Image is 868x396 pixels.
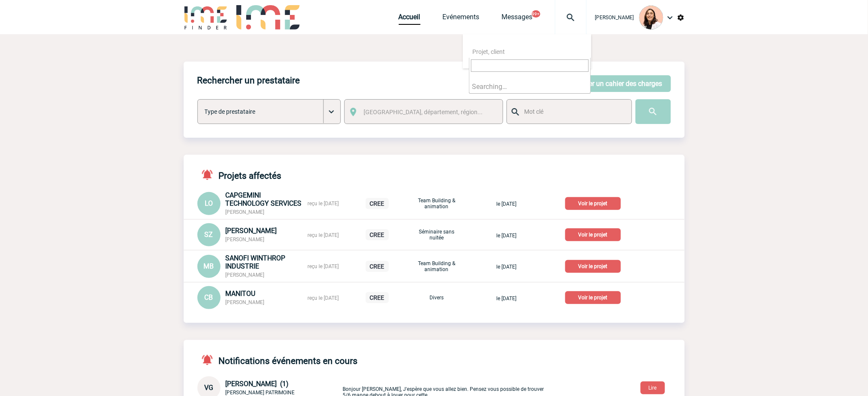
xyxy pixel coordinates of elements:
span: le [DATE] [496,264,516,270]
span: CB [205,293,213,301]
img: 129834-0.png [639,6,663,30]
span: reçu le [DATE] [308,201,339,207]
span: SZ [205,231,213,239]
span: CAPGEMINI TECHNOLOGY SERVICES [226,191,302,207]
span: [PERSON_NAME] [226,209,265,215]
a: Voir le projet [565,199,624,207]
span: le [DATE] [496,201,516,207]
input: Submit [635,99,671,124]
a: Voir le projet [565,230,624,238]
span: [GEOGRAPHIC_DATA], département, région... [364,109,483,115]
p: CREE [366,261,389,272]
button: Lire [641,381,665,394]
span: [PERSON_NAME] [226,272,265,278]
h4: Projets affectés [197,168,282,181]
p: Voir le projet [565,260,621,273]
span: [PERSON_NAME] (1) [226,380,289,388]
span: VG [204,384,213,392]
img: notifications-active-24-px-r.png [201,168,219,181]
a: Voir le projet [565,262,624,270]
p: Voir le projet [565,291,621,304]
a: Evénements [443,13,480,25]
span: MB [204,262,214,270]
span: SANOFI WINTHROP INDUSTRIE [226,254,286,270]
span: le [DATE] [496,233,516,239]
span: [PERSON_NAME] [226,236,265,242]
p: Team Building & animation [415,260,458,272]
span: Projet, client [473,48,505,55]
h4: Rechercher un prestataire [197,75,300,86]
span: le [DATE] [496,296,516,301]
span: reçu le [DATE] [308,232,339,238]
a: Messages [502,13,533,25]
span: reçu le [DATE] [308,263,339,269]
p: CREE [366,292,389,303]
span: [PERSON_NAME] [226,299,265,305]
a: VG [PERSON_NAME] (1) [PERSON_NAME] PATRIMOINE Bonjour [PERSON_NAME], J'espère que vous allez bien... [197,383,544,391]
span: [PERSON_NAME] [226,227,277,235]
p: Voir le projet [565,197,621,210]
span: MANITOU [226,290,256,298]
h4: Notifications événements en cours [197,354,358,366]
p: Team Building & animation [415,198,458,210]
p: Divers [415,295,458,301]
a: Voir le projet [565,293,624,301]
li: Searching… [469,80,591,93]
p: Séminaire sans nuitée [415,229,458,241]
img: notifications-active-24-px-r.png [201,354,219,366]
p: CREE [366,229,389,240]
span: [PERSON_NAME] [595,15,634,21]
span: LO [205,199,213,207]
button: 99+ [532,10,540,18]
img: IME-Finder [184,5,228,30]
input: Mot clé [522,106,624,117]
a: Lire [634,383,672,391]
p: CREE [366,198,389,209]
span: [PERSON_NAME] PATRIMOINE [226,390,295,396]
span: reçu le [DATE] [308,295,339,301]
a: Accueil [399,13,421,25]
p: Voir le projet [565,228,621,241]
